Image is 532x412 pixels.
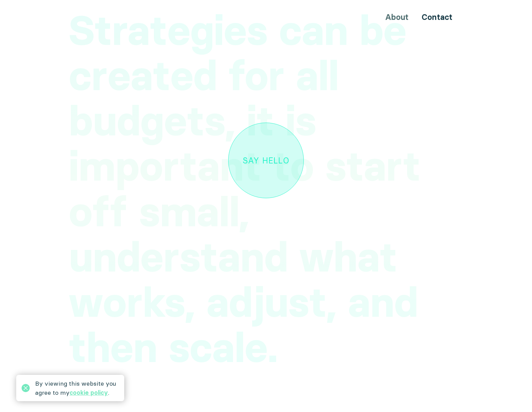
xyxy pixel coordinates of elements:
a: Contact [422,12,452,22]
a: Say hello [228,123,304,198]
div: Say hello [243,156,289,164]
h2: Strategies can be created for all budgets, it is important to start off small, understand what wo... [69,8,463,370]
div: By viewing this website you agree to my . [35,379,119,397]
a: cookie policy [70,389,108,396]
